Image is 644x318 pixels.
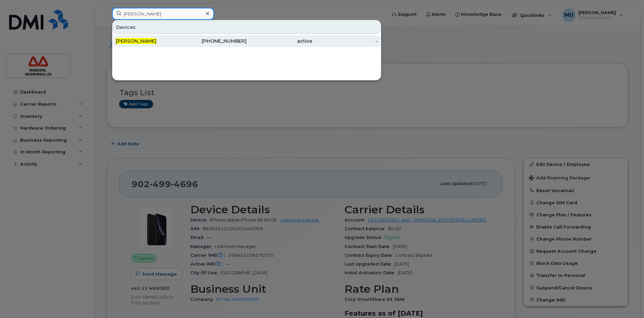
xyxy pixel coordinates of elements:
div: Devices [113,21,380,34]
div: active [247,38,312,44]
div: [PHONE_NUMBER] [181,38,247,44]
span: [PERSON_NAME] [116,38,156,44]
div: - [312,38,378,44]
a: [PERSON_NAME][PHONE_NUMBER]active- [113,35,380,47]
